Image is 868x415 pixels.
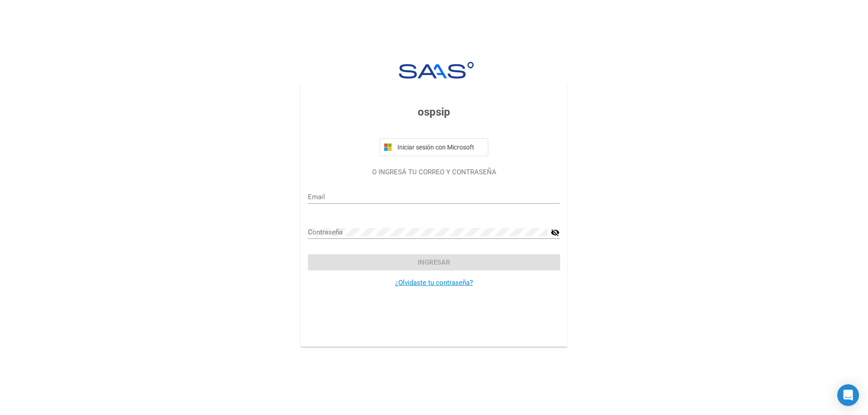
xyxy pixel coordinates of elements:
[551,227,560,238] mat-icon: visibility_off
[418,258,450,266] span: Ingresar
[396,144,484,151] span: Iniciar sesión con Microsoft
[837,384,859,406] div: Open Intercom Messenger
[308,167,560,177] p: O INGRESÁ TU CORREO Y CONTRASEÑA
[395,279,473,287] a: ¿Olvidaste tu contraseña?
[380,138,488,156] button: Iniciar sesión con Microsoft
[308,104,560,120] h3: ospsip
[308,254,560,270] button: Ingresar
